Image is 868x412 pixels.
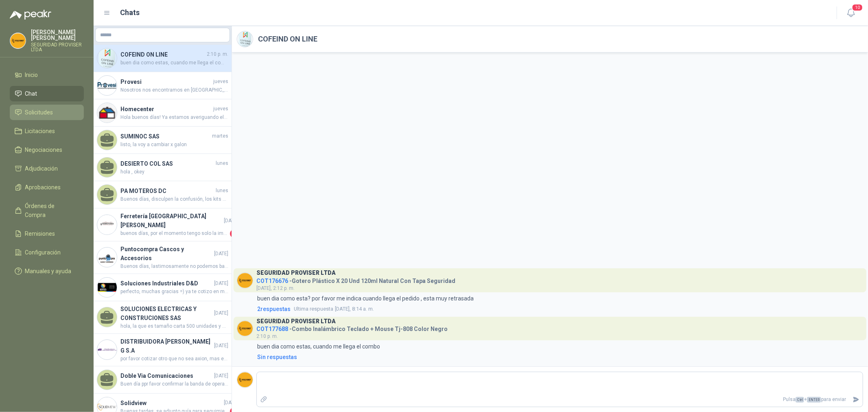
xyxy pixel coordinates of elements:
a: Chat [10,86,84,101]
span: martes [212,132,228,140]
span: hola, la que es tamaño carta 500 unidades y una tamaño cartelera [120,322,228,330]
h2: COFEIND ON LINE [258,33,317,45]
span: jueves [213,105,228,113]
span: [DATE] [214,280,228,287]
div: Sin respuestas [257,353,297,362]
h4: Ferretería [GEOGRAPHIC_DATA][PERSON_NAME] [120,212,222,230]
button: Enviar [849,392,863,407]
img: Company Logo [97,76,117,95]
img: Company Logo [97,340,117,359]
span: ENTER [807,397,821,403]
a: PA MOTEROS DClunesBuenos días, disculpen la confusión, los kits se encuentran en [GEOGRAPHIC_DATA... [94,181,232,208]
a: Company LogoProvesijuevesNosotros nos encontramos en [GEOGRAPHIC_DATA], el envío demora de 3-4 dí... [94,72,232,99]
a: Company LogoFerretería [GEOGRAPHIC_DATA][PERSON_NAME][DATE]buenos días, por el momento tengo solo... [94,208,232,241]
span: [DATE] [214,309,228,317]
span: Remisiones [25,229,55,238]
a: Licitaciones [10,123,84,139]
h4: - Gotero Plástico X 20 Und 120ml Natural Con Tapa Seguridad [256,276,455,283]
button: 10 [844,6,858,20]
span: Ultima respuesta [294,305,333,313]
a: Configuración [10,245,84,260]
h4: Soluciones Industriales D&D [120,279,212,288]
span: [DATE] [224,399,238,407]
span: Hola buenos días! Ya estamos averiguando el estado y les confirmamos apenas sepamos. [120,114,228,121]
img: Company Logo [97,248,117,267]
img: Company Logo [10,33,26,48]
img: Company Logo [97,103,117,123]
h4: Provesi [120,77,212,86]
h4: - Combo Inalámbrico Teclado + Mouse Tj-808 Color Negro [256,324,448,331]
h4: Homecenter [120,105,212,114]
span: Buenos días, lastimosamente no podemos bajar más el precio, ya tiene un descuento sobre el precio... [120,263,228,270]
img: Company Logo [237,372,253,388]
p: [PERSON_NAME] [PERSON_NAME] [31,29,84,41]
img: Company Logo [237,31,253,47]
label: Adjuntar archivos [257,392,271,407]
span: listo, la voy a cambiar x galon [120,141,228,149]
span: Adjudicación [25,164,58,173]
h4: DESIERTO COL SAS [120,159,214,168]
span: lunes [216,187,228,195]
a: Remisiones [10,226,84,241]
p: Pulsa + para enviar [271,392,850,407]
a: Órdenes de Compra [10,198,84,223]
span: COT176676 [256,278,288,284]
a: Solicitudes [10,105,84,120]
span: hola , okey [120,168,228,176]
a: Company LogoPuntocompra Cascos y Accesorios[DATE]Buenos días, lastimosamente no podemos bajar más... [94,241,232,274]
span: Manuales y ayuda [25,267,72,276]
a: Company LogoHomecenterjuevesHola buenos días! Ya estamos averiguando el estado y les confirmamos ... [94,99,232,127]
span: Aprobaciones [25,183,61,192]
span: 10 [852,4,863,11]
a: Manuales y ayuda [10,263,84,279]
span: 2 respuesta s [257,305,291,313]
a: Inicio [10,67,84,83]
a: Aprobaciones [10,180,84,195]
span: Configuración [25,248,61,257]
img: Company Logo [97,278,117,297]
h4: DISTRIBUIDORA [PERSON_NAME] G S.A [120,337,212,355]
span: Nosotros nos encontramos en [GEOGRAPHIC_DATA], el envío demora de 3-4 días más o menos. [120,86,228,94]
h1: Chats [120,7,140,18]
img: Company Logo [237,273,253,288]
img: Company Logo [237,321,253,336]
a: Doble Via Comunicaciones[DATE]Buen día ppr favor confirmar la banda de operación en la que requie... [94,366,232,394]
p: buen dia como esta? por favor me indica cuando llega el pedido , esta muy retrasada [257,294,474,303]
a: SOLUCIONES ELECTRICAS Y CONSTRUCIONES SAS[DATE]hola, la que es tamaño carta 500 unidades y una ta... [94,301,232,334]
h4: COFEIND ON LINE [120,50,205,59]
img: Company Logo [97,48,117,68]
a: 2respuestasUltima respuesta[DATE], 8:14 a. m. [256,305,863,313]
span: [DATE] [214,342,228,350]
h3: SEGURIDAD PROVISER LTDA [256,319,336,324]
span: Buenos días, disculpen la confusión, los kits se encuentran en [GEOGRAPHIC_DATA], se hace el enví... [120,195,228,203]
span: jueves [213,78,228,85]
span: [DATE], 2:12 p. m. [256,285,295,291]
a: SUMINOC SASmarteslisto, la voy a cambiar x galon [94,127,232,154]
span: 2:10 p. m. [207,50,228,58]
a: Negociaciones [10,142,84,158]
span: COT177688 [256,326,288,332]
a: Company LogoSoluciones Industriales D&D[DATE]perfecto, muchas gracias =) ya te cotizo en material... [94,274,232,301]
p: buen dia como estas, cuando me llega el combo [257,342,380,351]
h4: SOLUCIONES ELECTRICAS Y CONSTRUCIONES SAS [120,305,212,322]
span: Inicio [25,70,38,79]
span: 2:10 p. m. [256,333,278,339]
span: [DATE] [214,250,228,258]
h4: Puntocompra Cascos y Accesorios [120,245,212,263]
span: Negociaciones [25,145,63,154]
img: Company Logo [97,215,117,234]
span: 1 [230,230,238,238]
a: DESIERTO COL SASluneshola , okey [94,154,232,181]
span: Licitaciones [25,127,55,136]
span: buenos días, por el momento tengo solo la imagen porque se mandan a fabricar [120,230,228,238]
span: buen dia como estas, cuando me llega el combo [120,59,228,67]
span: Chat [25,89,37,98]
a: Adjudicación [10,161,84,176]
span: por favor cotizar otro que no sea axion, mas economico [120,355,228,363]
span: [DATE] [224,217,238,225]
span: [DATE] [214,372,228,380]
span: lunes [216,160,228,167]
a: Company LogoDISTRIBUIDORA [PERSON_NAME] G S.A[DATE]por favor cotizar otro que no sea axion, mas e... [94,334,232,366]
img: Logo peakr [10,10,51,20]
span: Solicitudes [25,108,53,117]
